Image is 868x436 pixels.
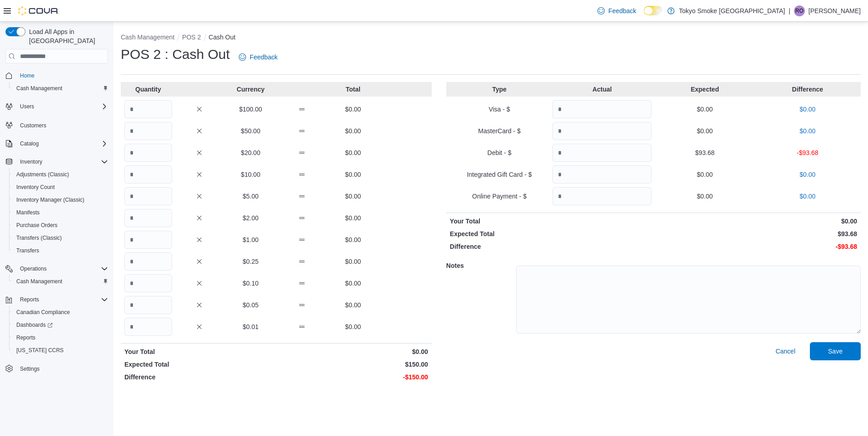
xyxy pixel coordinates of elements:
input: Quantity [124,252,172,271]
a: Reports [13,332,39,343]
a: Cash Management [13,83,66,94]
p: $0.00 [329,192,377,201]
a: Settings [16,363,43,374]
p: $0.00 [329,322,377,331]
p: | [789,5,790,16]
p: $0.00 [329,235,377,244]
span: Customers [20,122,46,129]
span: [US_STATE] CCRS [16,347,64,354]
span: Cash Management [16,278,62,285]
span: Catalog [20,140,39,147]
span: Dashboards [16,321,53,329]
button: Cash Management [121,34,174,41]
p: $0.00 [655,217,857,226]
p: Difference [758,85,857,94]
p: $0.00 [758,192,857,201]
input: Quantity [124,100,172,118]
a: Manifests [13,207,43,218]
p: MasterCard - $ [450,126,549,136]
button: POS 2 [182,34,201,41]
button: Reports [9,331,112,344]
a: Feedback [594,2,640,20]
p: Your Total [450,217,652,226]
p: $0.00 [329,257,377,266]
a: Dashboards [13,320,56,330]
input: Dark Mode [644,6,663,15]
button: Catalog [16,138,42,149]
span: Customers [16,119,108,131]
input: Quantity [124,209,172,227]
input: Quantity [124,296,172,314]
span: Reports [16,334,35,341]
p: Expected Total [450,229,652,238]
a: [US_STATE] CCRS [13,345,67,356]
span: RO [795,5,804,16]
p: $0.00 [278,347,428,356]
button: Users [2,100,112,113]
nav: An example of EuiBreadcrumbs [121,33,861,44]
p: $0.00 [329,105,377,114]
p: Expected [655,85,754,94]
a: Adjustments (Classic) [13,169,73,180]
button: Home [2,69,112,82]
span: Users [20,103,34,110]
span: Load All Apps in [GEOGRAPHIC_DATA] [25,27,108,45]
span: Inventory Count [16,184,55,191]
p: Integrated Gift Card - $ [450,170,549,179]
p: Online Payment - $ [450,192,549,201]
a: Dashboards [9,319,112,331]
input: Quantity [124,144,172,162]
p: $150.00 [278,360,428,369]
span: Inventory Manager (Classic) [13,194,108,205]
nav: Complex example [5,65,108,399]
h1: POS 2 : Cash Out [121,45,230,63]
button: Customers [2,118,112,131]
a: Transfers [13,245,43,256]
p: $0.01 [227,322,275,331]
button: Reports [2,293,112,306]
p: $93.68 [655,229,857,238]
p: $10.00 [227,170,275,179]
input: Quantity [124,274,172,292]
input: Quantity [124,122,172,140]
input: Quantity [124,165,172,184]
button: Transfers (Classic) [9,232,112,244]
p: $0.25 [227,257,275,266]
button: Reports [16,294,43,305]
p: $0.00 [329,213,377,223]
p: $0.00 [758,126,857,136]
input: Quantity [124,231,172,249]
p: $100.00 [227,105,275,114]
p: Difference [124,373,274,382]
span: Inventory Manager (Classic) [16,196,84,203]
p: $0.00 [329,300,377,310]
span: Cancel [775,347,795,356]
span: Settings [20,365,39,373]
button: Cash Out [209,34,236,41]
span: Save [828,347,843,356]
span: Manifests [13,207,108,218]
a: Canadian Compliance [13,307,74,318]
p: Visa - $ [450,105,549,114]
input: Quantity [552,144,651,162]
span: Dashboards [13,320,108,330]
button: Operations [16,263,50,274]
span: Users [16,101,108,112]
button: Catalog [2,137,112,150]
span: Reports [20,296,39,303]
a: Inventory Count [13,182,59,193]
span: Canadian Compliance [13,307,108,318]
p: $5.00 [227,192,275,201]
a: Inventory Manager (Classic) [13,194,88,205]
p: Debit - $ [450,148,549,157]
span: Adjustments (Classic) [13,169,108,180]
button: Purchase Orders [9,219,112,232]
span: Transfers [13,245,108,256]
a: Purchase Orders [13,220,61,231]
p: $0.00 [655,192,754,201]
button: Adjustments (Classic) [9,168,112,181]
span: Cash Management [16,85,62,92]
p: $50.00 [227,126,275,136]
input: Quantity [124,318,172,336]
button: Inventory Manager (Classic) [9,194,112,206]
